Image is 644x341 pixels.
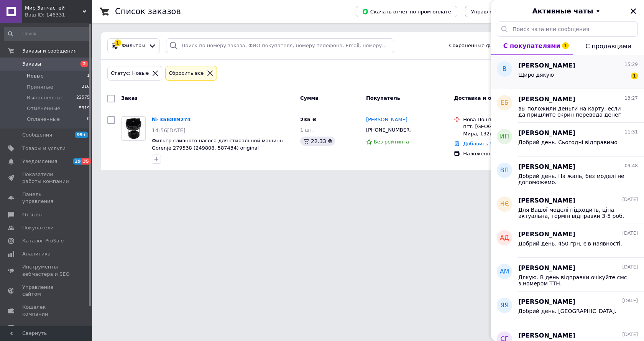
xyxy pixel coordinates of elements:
span: [PERSON_NAME] [518,230,575,239]
input: Поиск [4,27,90,41]
span: Мир Запчастей [25,5,82,12]
span: Покупатели [22,224,54,231]
span: Аналитика [22,250,51,257]
span: ВП [500,166,509,175]
div: Статус: Новые [109,69,150,77]
span: 29 [73,158,82,165]
span: [PERSON_NAME] [518,129,575,138]
span: 2 [80,61,88,67]
div: 22.33 ₴ [300,137,335,146]
span: Товары и услуги [22,145,66,152]
span: С покупателями [503,42,560,49]
button: АМ[PERSON_NAME][DATE]Дякую. В день відправки очікуйте смс з номером ТТН. [491,258,644,292]
span: 99+ [75,132,88,138]
button: В[PERSON_NAME]15:29Щиро дякую1 [491,55,644,89]
span: Маркет [22,324,42,331]
span: Сумма [300,95,319,101]
span: [DATE] [622,230,638,237]
span: Отмененные [27,105,60,112]
span: [PERSON_NAME] [518,163,575,171]
span: 1 [631,72,638,79]
span: Уведомления [22,158,57,165]
span: Без рейтинга [374,139,409,145]
button: Активные чаты [512,6,623,16]
span: АМ [500,267,509,276]
span: ЯЯ [500,301,509,310]
span: Доставка и оплата [454,95,508,101]
div: Ваш ID: 146331 [25,12,92,18]
span: 1 [562,42,569,49]
button: НЄ[PERSON_NAME][DATE]Для Вашої моделі підходить, ціна актуальна, термін відправки 3-5 роб. днів. [491,190,644,224]
span: Добрий день. [GEOGRAPHIC_DATA]. [518,308,616,314]
span: 5319 [79,105,90,112]
span: Сообщения [22,132,52,138]
span: 09:48 [624,163,638,169]
span: [PERSON_NAME] [518,196,575,205]
span: 11:31 [624,129,638,135]
span: Дякую. В день відправки очікуйте смс з номером ТТН. [518,274,627,287]
span: 1 [87,72,90,79]
span: вы положили деньги на карту. если да пришлите скрин перевода денег [518,105,627,118]
span: [PERSON_NAME] [518,95,575,104]
span: Активные чаты [532,6,593,16]
a: Добавить ЭН [463,141,497,147]
span: Оплаченные [27,116,60,123]
span: [PERSON_NAME] [518,298,575,306]
span: Заказы [22,61,41,68]
h1: Список заказов [115,7,181,16]
span: [DATE] [622,196,638,203]
span: Выполненные [27,94,64,101]
button: ИП[PERSON_NAME]11:31Добрий день. Сьогодні відправимо [491,123,644,156]
button: ЯЯ[PERSON_NAME][DATE]Добрий день. [GEOGRAPHIC_DATA]. [491,292,644,325]
span: [PERSON_NAME] [518,264,575,273]
img: Фото товару [122,117,145,140]
a: Фильтр сливного насоса для стиральной машины Gorenje 279538 (249808, 587434) original [152,138,284,151]
div: пгт. [GEOGRAPHIC_DATA], №1: ул. Мира, 132в [463,123,553,137]
span: 1 шт. [300,127,314,133]
span: Добрий день. 450 грн, є в наявності. [518,241,622,247]
span: Новые [27,72,44,79]
span: Для Вашої моделі підходить, ціна актуальна, термін відправки 3-5 роб. днів. [518,207,627,219]
span: 14:56[DATE] [152,127,186,133]
span: 13:27 [624,95,638,102]
div: Наложенный платеж [463,150,553,157]
span: НЄ [500,200,509,209]
span: Сохраненные фильтры: [449,42,511,49]
span: С продавцами [585,43,631,50]
span: Управление статусами [471,9,531,15]
span: Добрий день. На жаль, без моделі не допоможемо. [518,173,627,185]
button: Закрыть [629,7,638,16]
span: Каталог ProSale [22,237,64,244]
span: Принятые [27,84,53,91]
span: 22575 [76,94,90,101]
span: Управление сайтом [22,284,71,298]
span: [DATE] [622,331,638,338]
button: ЕБ[PERSON_NAME]13:27вы положили деньги на карту. если да пришлите скрин перевода денег [491,89,644,123]
div: 1 [114,40,121,46]
span: Добрий день. Сьогодні відправимо [518,139,618,145]
button: ВП[PERSON_NAME]09:48Добрий день. На жаль, без моделі не допоможемо. [491,156,644,190]
button: Управление статусами [465,6,537,17]
span: Заказы и сообщения [22,48,77,54]
span: 15:29 [624,61,638,68]
span: Показатели работы компании [22,171,71,185]
span: Инструменты вебмастера и SEO [22,264,71,277]
span: 35 [82,158,90,165]
span: [PERSON_NAME] [518,331,575,340]
span: АД [500,234,509,242]
span: Кошелек компании [22,304,71,318]
a: Фото товару [121,116,146,141]
span: Скачать отчет по пром-оплате [362,8,451,15]
span: [DATE] [622,264,638,270]
span: В [503,65,507,74]
span: 235 ₴ [300,117,317,122]
span: Отзывы [22,211,43,218]
input: Поиск по номеру заказа, ФИО покупателя, номеру телефона, Email, номеру накладной [166,38,394,53]
span: 216 [82,84,90,91]
button: Скачать отчет по пром-оплате [356,6,457,17]
span: Щиро дякую [518,72,554,78]
span: 0 [87,116,90,123]
span: Покупатель [366,95,400,101]
span: Панель управления [22,191,71,205]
